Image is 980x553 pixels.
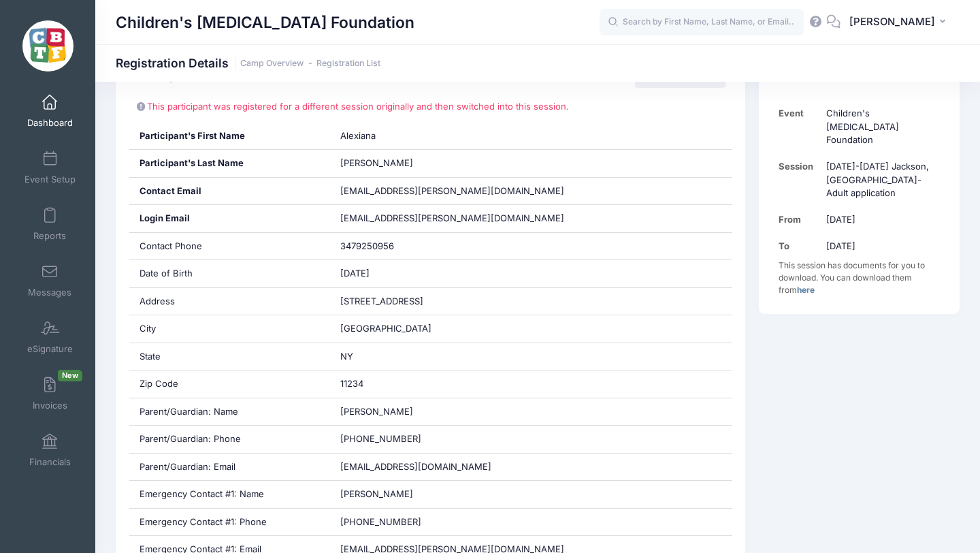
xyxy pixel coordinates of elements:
[849,14,935,29] span: [PERSON_NAME]
[129,343,330,370] div: State
[779,206,820,233] td: From
[18,257,82,304] a: Messages
[33,400,67,411] span: Invoices
[340,130,376,141] span: Alexiana
[820,153,940,206] td: [DATE]-[DATE] Jackson, [GEOGRAPHIC_DATA]-Adult application
[340,488,413,499] span: [PERSON_NAME]
[779,153,820,206] td: Session
[129,260,330,287] div: Date of Birth
[18,426,82,474] a: Financials
[18,313,82,361] a: eSignature
[340,406,413,417] span: [PERSON_NAME]
[340,378,363,389] span: 11234
[18,200,82,248] a: Reports
[600,9,804,36] input: Search by First Name, Last Name, or Email...
[129,398,330,426] div: Parent/Guardian: Name
[18,87,82,135] a: Dashboard
[129,288,330,315] div: Address
[24,174,76,185] span: Event Setup
[340,212,564,225] span: [EMAIL_ADDRESS][PERSON_NAME][DOMAIN_NAME]
[27,343,73,355] span: eSignature
[129,233,330,260] div: Contact Phone
[27,117,73,129] span: Dashboard
[22,20,73,72] img: Children's Brain Tumor Foundation
[28,287,71,298] span: Messages
[129,481,330,508] div: Emergency Contact #1: Name
[779,259,940,296] div: This session has documents for you to download. You can download them from
[129,178,330,205] div: Contact Email
[116,7,414,38] h1: Children's [MEDICAL_DATA] Foundation
[779,233,820,259] td: To
[340,185,564,196] span: [EMAIL_ADDRESS][PERSON_NAME][DOMAIN_NAME]
[340,268,370,279] span: [DATE]
[18,370,82,417] a: InvoicesNew
[129,509,330,536] div: Emergency Contact #1: Phone
[116,56,380,70] h1: Registration Details
[797,285,815,295] a: here
[316,59,380,69] a: Registration List
[129,205,330,232] div: Login Email
[779,100,820,153] td: Event
[240,59,304,69] a: Camp Overview
[340,296,423,306] span: [STREET_ADDRESS]
[820,206,940,233] td: [DATE]
[340,323,431,334] span: [GEOGRAPHIC_DATA]
[58,370,82,381] span: New
[340,240,394,251] span: 3479250956
[129,370,330,398] div: Zip Code
[18,144,82,191] a: Event Setup
[340,433,421,444] span: [PHONE_NUMBER]
[29,456,71,468] span: Financials
[340,461,491,472] span: [EMAIL_ADDRESS][DOMAIN_NAME]
[129,123,330,150] div: Participant's First Name
[129,315,330,343] div: City
[129,150,330,177] div: Participant's Last Name
[840,7,960,38] button: [PERSON_NAME]
[33,230,66,242] span: Reports
[340,351,353,362] span: NY
[820,233,940,259] td: [DATE]
[820,100,940,153] td: Children's [MEDICAL_DATA] Foundation
[129,454,330,481] div: Parent/Guardian: Email
[340,516,421,527] span: [PHONE_NUMBER]
[135,100,725,114] p: This participant was registered for a different session originally and then switched into this se...
[340,157,413,168] span: [PERSON_NAME]
[129,426,330,453] div: Parent/Guardian: Phone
